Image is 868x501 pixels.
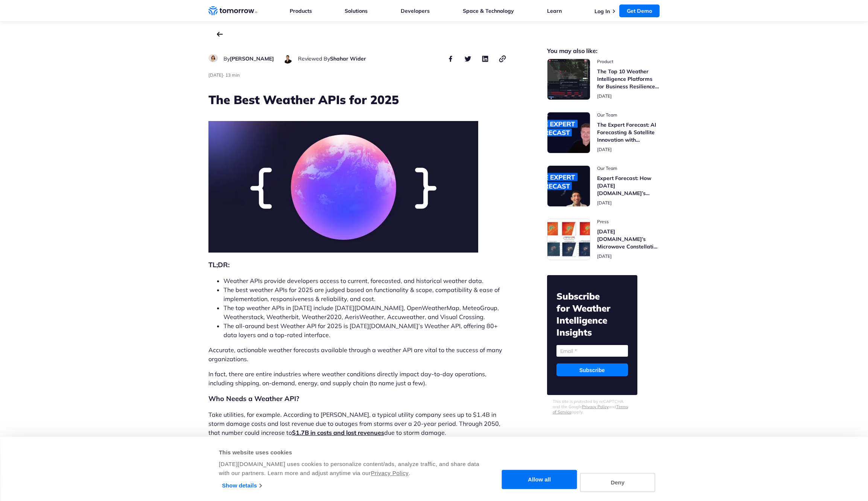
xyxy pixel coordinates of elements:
a: Get Demo [619,5,660,17]
span: publish date [597,147,612,152]
span: post catecory [597,112,660,118]
a: $1.7B in costs and lost revenues [292,429,384,436]
h3: The Top 10 Weather Intelligence Platforms for Business Resilience in [DATE] [597,68,660,90]
a: Read The Expert Forecast: AI Forecasting & Satellite Innovation with Randy Chase [547,112,660,153]
p: In fact, there are entire industries where weather conditions directly impact day-to-day operatio... [208,369,507,387]
img: Ruth Favela [208,54,218,62]
h3: Expert Forecast: How [DATE][DOMAIN_NAME]’s Microwave Sounders Are Revolutionizing Hurricane Monit... [597,174,660,197]
span: publish date [208,72,223,78]
span: Reviewed By [298,55,330,62]
span: publish date [597,93,612,99]
a: Log In [594,8,610,15]
p: Take utilities, for example. According to [PERSON_NAME], a typical utility company sees up to $1.... [208,410,507,437]
img: Shahar Wider [283,54,292,64]
a: Solutions [345,8,368,14]
a: Home link [208,5,257,17]
p: Accurate, actionable weather forecasts available through a weather API are vital to the success o... [208,345,507,363]
a: Privacy Policy [371,470,409,476]
a: Developers [401,8,430,14]
h2: Subscribe for Weather Intelligence Insights [556,290,628,338]
span: publish date [597,253,612,259]
span: Estimated reading time [225,72,240,78]
span: post catecory [597,59,660,65]
a: Products [290,8,312,14]
span: · [223,72,224,78]
p: This site is protected by reCAPTCHA and the Google and apply. [553,399,632,415]
div: author name [223,54,274,63]
h2: Who Needs a Weather API? [208,394,507,404]
input: Email * [556,345,628,357]
h2: You may also like: [547,48,660,54]
div: author name [298,54,366,63]
div: [DATE][DOMAIN_NAME] uses cookies to personalize content/ads, analyze traffic, and share data with... [219,460,480,478]
a: Read Expert Forecast: How Tomorrow.io’s Microwave Sounders Are Revolutionizing Hurricane Monitoring [547,165,660,207]
a: Show details [222,480,261,491]
a: Read The Top 10 Weather Intelligence Platforms for Business Resilience in 2025 [547,59,660,100]
li: The best weather APIs for 2025 are judged based on functionality & scope, compatibility & ease of... [223,285,507,303]
span: By [223,55,230,62]
span: post catecory [597,165,660,171]
button: Deny [580,473,655,492]
input: Subscribe [556,363,628,376]
div: This website uses cookies [219,448,480,457]
button: share this post on linkedin [481,54,490,63]
a: Read Tomorrow.io’s Microwave Constellation Ready To Help This Hurricane Season [547,219,660,260]
button: Allow all [502,470,577,489]
span: post catecory [597,219,660,225]
h2: TL;DR: [208,260,507,270]
button: share this post on twitter [464,54,473,63]
h3: The Expert Forecast: AI Forecasting & Satellite Innovation with [PERSON_NAME] [597,121,660,144]
button: share this post on facebook [446,54,455,63]
li: Weather APIs provide developers access to current, forecasted, and historical weather data. [223,276,507,285]
li: The top weather APIs in [DATE] include [DATE][DOMAIN_NAME], OpenWeatherMap, MeteoGroup, Weatherst... [223,303,507,321]
li: The all-around best Weather API for 2025 is [DATE][DOMAIN_NAME]’s Weather API, offering 80+ data ... [223,321,507,339]
h1: The Best Weather APIs for 2025 [208,91,507,108]
a: Space & Technology [463,8,514,14]
a: Privacy Policy [582,404,609,409]
h3: [DATE][DOMAIN_NAME]’s Microwave Constellation Ready To Help This Hurricane Season [597,228,660,250]
a: Terms of Service [553,404,628,415]
a: back to the main blog page [217,32,223,37]
span: publish date [597,200,612,206]
a: Learn [547,8,562,14]
button: copy link to clipboard [498,54,507,63]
